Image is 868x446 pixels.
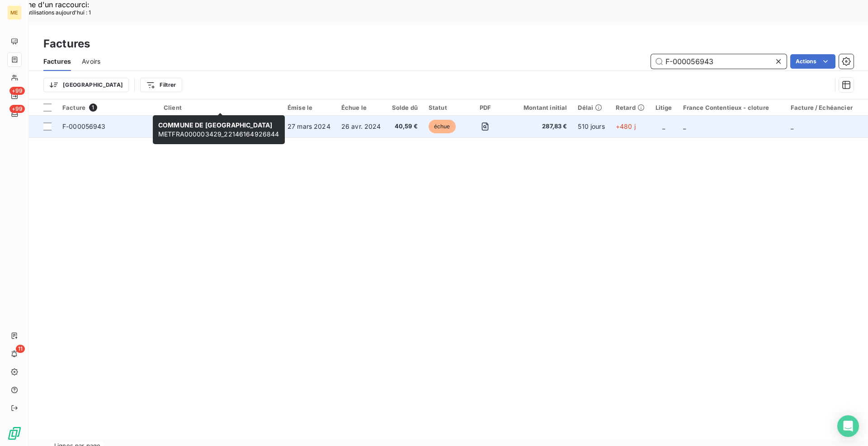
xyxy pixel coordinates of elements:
[282,116,336,137] td: 27 mars 2024
[429,120,456,133] span: échue
[662,122,665,130] span: _
[616,122,636,130] span: +480 j
[16,345,25,353] span: 11
[790,54,835,69] button: Actions
[683,122,686,130] span: _
[140,78,182,92] button: Filtrer
[158,121,272,129] span: COMMUNE DE [GEOGRAPHIC_DATA]
[43,78,129,92] button: [GEOGRAPHIC_DATA]
[683,104,780,111] div: France Contentieux - cloture
[288,104,330,111] div: Émise le
[7,107,21,121] a: +99
[7,89,21,103] a: +99
[513,104,567,111] div: Montant initial
[62,104,85,111] span: Facture
[791,104,863,111] div: Facture / Echéancier
[616,104,645,111] div: Retard
[837,415,859,437] div: Open Intercom Messenger
[43,57,71,66] span: Factures
[392,104,418,111] div: Solde dû
[158,121,279,138] span: METFRA000003429_22146164926844
[43,36,90,52] h3: Factures
[513,122,567,131] span: 287,83 €
[7,426,22,441] img: Logo LeanPay
[392,122,418,131] span: 40,59 €
[9,105,25,113] span: +99
[9,87,25,95] span: +99
[656,104,672,111] div: Litige
[429,104,458,111] div: Statut
[89,103,97,112] span: 1
[336,116,387,137] td: 26 avr. 2024
[791,122,793,130] span: _
[164,104,277,111] div: Client
[62,122,106,130] span: F-000056943
[572,116,610,137] td: 510 jours
[651,54,787,69] input: Rechercher
[82,57,100,66] span: Avoirs
[469,104,502,111] div: PDF
[341,104,381,111] div: Échue le
[578,104,604,111] div: Délai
